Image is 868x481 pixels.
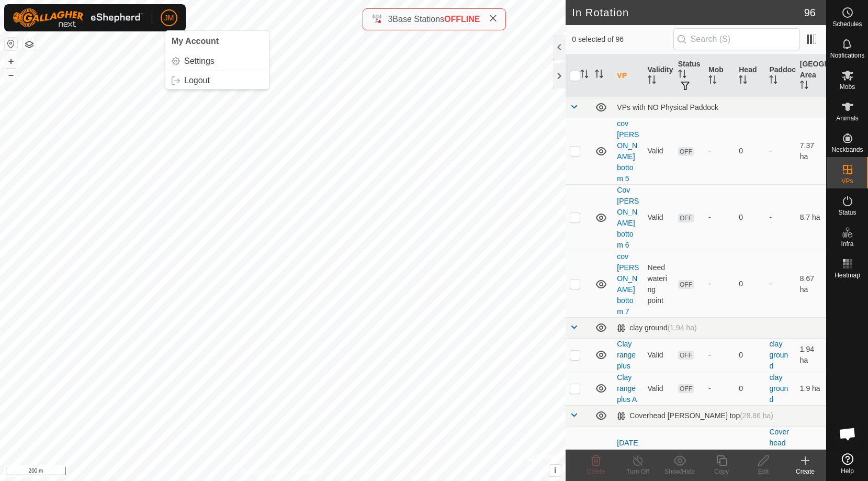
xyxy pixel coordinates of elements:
[765,251,795,317] td: -
[769,340,788,370] a: clay ground
[735,372,765,405] td: 0
[644,118,674,184] td: Valid
[617,103,822,111] div: VPs with NO Physical Paddock
[172,37,219,46] span: My Account
[678,280,694,289] span: OFF
[617,373,637,404] a: Clay range plus A
[5,55,17,68] button: +
[838,209,856,216] span: Status
[644,372,674,405] td: Valid
[739,77,747,85] p-sorticon: Activate to sort
[704,54,735,97] th: Mob
[832,418,863,450] div: Open chat
[708,146,730,156] div: -
[242,467,281,477] a: Privacy Policy
[165,72,269,89] a: Logout
[613,54,643,97] th: VP
[840,84,855,90] span: Mobs
[644,338,674,372] td: Valid
[572,6,804,19] h2: In Rotation
[617,439,638,480] a: [DATE] 214642
[841,241,853,247] span: Infra
[678,147,694,156] span: OFF
[595,71,603,80] p-sorticon: Activate to sort
[5,69,17,81] button: –
[701,467,742,476] div: Copy
[827,449,868,478] a: Help
[796,118,826,184] td: 7.37 ha
[673,28,800,50] input: Search (S)
[293,467,324,477] a: Contact Us
[668,323,697,332] span: (1.94 ha)
[796,251,826,317] td: 8.67 ha
[678,351,694,360] span: OFF
[836,115,859,121] span: Animals
[735,118,765,184] td: 0
[740,411,773,420] span: (28.86 ha)
[708,278,730,289] div: -
[580,71,589,80] p-sorticon: Activate to sort
[796,54,826,97] th: [GEOGRAPHIC_DATA] Area
[674,54,704,97] th: Status
[835,272,860,278] span: Heatmap
[830,52,864,59] span: Notifications
[23,38,36,51] button: Map Layers
[784,467,826,476] div: Create
[617,411,773,420] div: Coverhead [PERSON_NAME] top
[644,54,674,97] th: Validity
[587,468,605,475] span: Delete
[554,466,556,475] span: i
[644,251,674,317] td: Need watering point
[765,54,795,97] th: Paddock
[644,184,674,251] td: Valid
[742,467,784,476] div: Edit
[678,214,694,222] span: OFF
[549,465,561,476] button: i
[648,77,656,85] p-sorticon: Activate to sort
[444,15,480,24] span: OFFLINE
[841,178,853,184] span: VPs
[617,186,639,249] a: Cov [PERSON_NAME] bottom 6
[617,252,639,316] a: cov [PERSON_NAME] bottom 7
[165,53,269,70] a: Settings
[796,338,826,372] td: 1.94 ha
[678,71,686,80] p-sorticon: Activate to sort
[708,383,730,394] div: -
[735,251,765,317] td: 0
[388,15,392,24] span: 3
[659,467,701,476] div: Show/Hide
[769,77,777,85] p-sorticon: Activate to sort
[796,372,826,405] td: 1.9 ha
[184,76,210,85] span: Logout
[164,13,174,24] span: JM
[617,323,696,332] div: clay ground
[708,350,730,361] div: -
[708,77,717,85] p-sorticon: Activate to sort
[13,8,143,27] img: Gallagher Logo
[800,82,808,91] p-sorticon: Activate to sort
[796,184,826,251] td: 8.7 ha
[765,118,795,184] td: -
[392,15,444,24] span: Base Stations
[617,340,636,370] a: Clay range plus
[831,147,863,153] span: Neckbands
[804,5,816,20] span: 96
[735,184,765,251] td: 0
[832,21,862,27] span: Schedules
[678,384,694,393] span: OFF
[617,467,659,476] div: Turn Off
[708,212,730,223] div: -
[735,338,765,372] td: 0
[841,468,854,474] span: Help
[184,57,215,65] span: Settings
[735,54,765,97] th: Head
[769,373,788,404] a: clay ground
[765,184,795,251] td: -
[572,34,673,45] span: 0 selected of 96
[5,38,17,50] button: Reset Map
[617,119,639,183] a: cov [PERSON_NAME] bottom 5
